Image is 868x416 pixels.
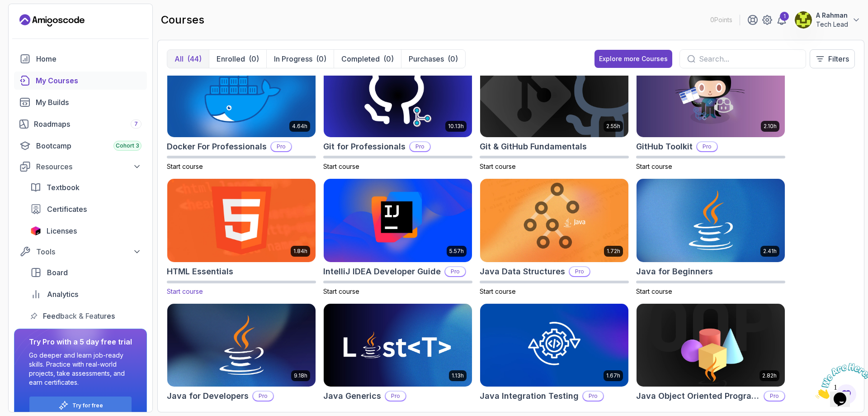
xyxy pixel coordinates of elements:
[480,54,628,137] img: Git & GitHub Fundamentals card
[324,179,472,262] img: IntelliJ IDEA Developer Guide card
[47,267,68,278] span: Board
[480,265,565,278] h2: Java Data Structures
[167,390,249,402] h2: Java for Developers
[30,226,41,235] img: jetbrains icon
[36,75,142,86] div: My Courses
[762,372,777,379] p: 2.82h
[167,304,316,387] img: Java for Developers card
[480,163,516,170] span: Start course
[116,142,139,149] span: Cohort 3
[383,53,394,64] div: (0)
[47,182,80,193] span: Textbook
[637,304,785,387] img: Java Object Oriented Programming card
[583,392,603,401] p: Pro
[452,372,464,379] p: 1.13h
[36,53,142,64] div: Home
[14,115,147,133] a: roadmaps
[816,11,848,20] p: A Rahman
[292,123,307,130] p: 4.64h
[341,53,380,64] p: Completed
[36,246,142,257] div: Tools
[25,222,147,240] a: licenses
[14,158,147,175] button: Resources
[323,390,381,402] h2: Java Generics
[134,120,138,128] span: 7
[161,13,204,27] h2: courses
[4,4,60,39] img: Chat attention grabber
[167,140,267,153] h2: Docker For Professionals
[763,248,777,255] p: 2.41h
[323,265,441,278] h2: IntelliJ IDEA Developer Guide
[36,97,142,108] div: My Builds
[636,140,693,153] h2: GitHub Toolkit
[14,137,147,155] a: bootcamp
[570,267,590,276] p: Pro
[636,390,760,402] h2: Java Object Oriented Programming
[47,204,87,215] span: Certificates
[606,372,620,379] p: 1.67h
[316,53,326,64] div: (0)
[14,50,147,68] a: home
[14,244,147,260] button: Tools
[334,50,401,68] button: Completed(0)
[293,248,307,255] p: 1.84h
[636,287,672,295] span: Start course
[167,50,209,68] button: All(44)
[794,11,861,29] button: user profile imageA RahmanTech Lead
[699,53,798,64] input: Search...
[294,372,307,379] p: 9.18h
[34,119,142,129] div: Roadmaps
[25,263,147,282] a: board
[410,142,430,151] p: Pro
[409,53,444,64] p: Purchases
[480,304,628,387] img: Java Integration Testing card
[764,123,777,130] p: 2.10h
[810,49,855,68] button: Filters
[780,12,789,21] div: 1
[636,163,672,170] span: Start course
[167,163,203,170] span: Start course
[828,53,849,64] p: Filters
[217,53,245,64] p: Enrolled
[816,20,848,29] p: Tech Lead
[187,53,202,64] div: (44)
[449,248,464,255] p: 5.57h
[29,351,132,387] p: Go deeper and learn job-ready skills. Practice with real-world projects, take assessments, and ea...
[209,50,266,68] button: Enrolled(0)
[249,53,259,64] div: (0)
[445,267,465,276] p: Pro
[25,307,147,325] a: feedback
[594,50,672,68] button: Explore more Courses
[19,13,85,28] a: Landing page
[47,289,78,300] span: Analytics
[710,15,732,24] p: 0 Points
[25,178,147,196] a: textbook
[795,11,812,29] img: user profile image
[323,287,359,295] span: Start course
[607,248,620,255] p: 1.72h
[271,142,291,151] p: Pro
[323,140,406,153] h2: Git for Professionals
[47,225,77,236] span: Licenses
[776,14,787,25] a: 1
[36,161,142,172] div: Resources
[636,265,713,278] h2: Java for Beginners
[480,179,628,262] img: Java Data Structures card
[448,53,458,64] div: (0)
[266,50,334,68] button: In Progress(0)
[72,402,103,409] a: Try for free
[14,72,147,90] a: courses
[599,54,668,63] div: Explore more Courses
[480,390,579,402] h2: Java Integration Testing
[480,140,587,153] h2: Git & GitHub Fundamentals
[324,304,472,387] img: Java Generics card
[14,93,147,111] a: builds
[175,53,184,64] p: All
[637,54,785,137] img: GitHub Toolkit card
[323,163,359,170] span: Start course
[167,287,203,295] span: Start course
[480,287,516,295] span: Start course
[167,265,233,278] h2: HTML Essentials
